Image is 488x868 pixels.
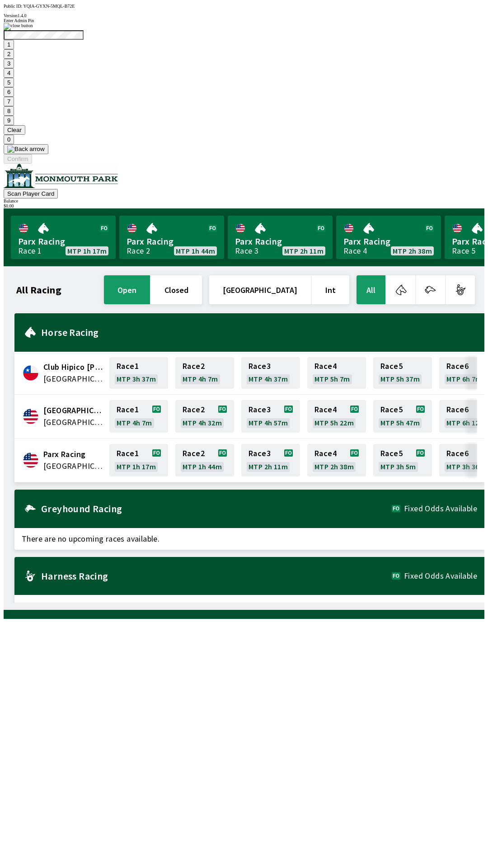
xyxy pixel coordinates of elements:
a: Race4MTP 2h 38m [307,444,366,476]
span: MTP 5h 7m [314,375,350,382]
span: Race 2 [183,406,205,413]
span: Race 3 [249,450,271,457]
div: Balance [4,198,484,203]
button: closed [151,275,202,304]
span: MTP 2h 11m [249,463,288,470]
span: United States [43,460,104,472]
h2: Horse Racing [41,329,477,336]
a: Race2MTP 1h 44m [175,444,234,476]
span: Race 1 [117,363,139,370]
span: There are no upcoming races available. [14,595,484,617]
span: Parx Racing [235,236,325,247]
a: Race3MTP 4h 57m [241,400,300,433]
span: Race 2 [183,363,205,370]
span: MTP 3h 37m [117,375,156,382]
span: MTP 4h 7m [183,375,218,382]
span: MTP 5h 22m [314,419,354,426]
span: MTP 6h 12m [446,419,486,426]
button: Scan Player Card [4,189,58,198]
button: [GEOGRAPHIC_DATA] [209,275,311,304]
span: Fixed Odds Available [404,505,477,512]
h2: Greyhound Racing [41,505,392,512]
a: Race4MTP 5h 7m [307,357,366,389]
button: All [357,275,385,304]
div: Enter Admin Pin [4,18,484,23]
button: Confirm [4,154,32,164]
a: Race2MTP 4h 32m [175,400,234,433]
span: Race 4 [314,363,337,370]
a: Race3MTP 4h 37m [241,357,300,389]
a: Race5MTP 5h 47m [373,400,432,433]
a: Race5MTP 3h 5m [373,444,432,476]
span: Race 3 [249,406,271,413]
button: 2 [4,49,14,59]
span: Race 3 [249,363,271,370]
span: YQIA-GYXN-5MQL-B72E [23,4,75,9]
a: Parx RacingRace 4MTP 2h 38m [336,216,441,259]
h1: All Racing [16,286,61,293]
div: Race 5 [452,247,475,255]
span: MTP 1h 44m [176,247,215,255]
span: Race 6 [446,406,469,413]
span: MTP 4h 7m [117,419,152,426]
span: Race 6 [446,450,469,457]
span: Race 5 [380,406,403,413]
span: United States [43,416,104,428]
span: MTP 2h 11m [284,247,324,255]
div: Race 2 [127,247,150,255]
button: Int [312,275,349,304]
span: Race 4 [314,450,337,457]
span: MTP 3h 36m [446,463,486,470]
span: Race 6 [446,363,469,370]
button: 9 [4,116,14,125]
div: Race 4 [343,247,367,255]
span: Parx Racing [43,448,104,460]
a: Race1MTP 4h 7m [109,400,168,433]
span: MTP 5h 47m [380,419,420,426]
span: MTP 4h 37m [249,375,288,382]
button: 6 [4,87,14,97]
span: Race 1 [117,406,139,413]
button: 0 [4,135,14,144]
a: Parx RacingRace 3MTP 2h 11m [228,216,333,259]
img: close button [4,23,33,30]
span: Club Hipico Concepcion [43,361,104,373]
button: Clear [4,125,25,135]
h2: Harness Racing [41,572,392,580]
button: 7 [4,97,14,106]
span: MTP 4h 32m [183,419,222,426]
img: Back arrow [7,146,45,153]
div: Race 3 [235,247,258,255]
button: 4 [4,68,14,78]
span: MTP 2h 38m [393,247,432,255]
span: Race 5 [380,450,403,457]
span: Parx Racing [127,236,217,247]
span: MTP 6h 7m [446,375,482,382]
button: 5 [4,78,14,87]
button: 8 [4,106,14,116]
a: Race3MTP 2h 11m [241,444,300,476]
button: 1 [4,40,14,49]
span: Fixed Odds Available [404,572,477,580]
span: MTP 5h 37m [380,375,420,382]
a: Parx RacingRace 2MTP 1h 44m [119,216,224,259]
span: There are no upcoming races available. [14,528,484,550]
div: Version 1.4.0 [4,13,484,18]
span: MTP 1h 44m [183,463,222,470]
span: Race 2 [183,450,205,457]
button: 3 [4,59,14,68]
button: open [104,275,150,304]
span: Parx Racing [18,236,108,247]
span: Race 1 [117,450,139,457]
span: MTP 3h 5m [380,463,416,470]
span: MTP 1h 17m [117,463,156,470]
span: Parx Racing [343,236,434,247]
span: MTP 4h 57m [249,419,288,426]
a: Race2MTP 4h 7m [175,357,234,389]
div: $ 0.00 [4,203,484,208]
div: Race 1 [18,247,42,255]
a: Race4MTP 5h 22m [307,400,366,433]
a: Parx RacingRace 1MTP 1h 17m [11,216,116,259]
span: Race 4 [314,406,337,413]
a: Race1MTP 3h 37m [109,357,168,389]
